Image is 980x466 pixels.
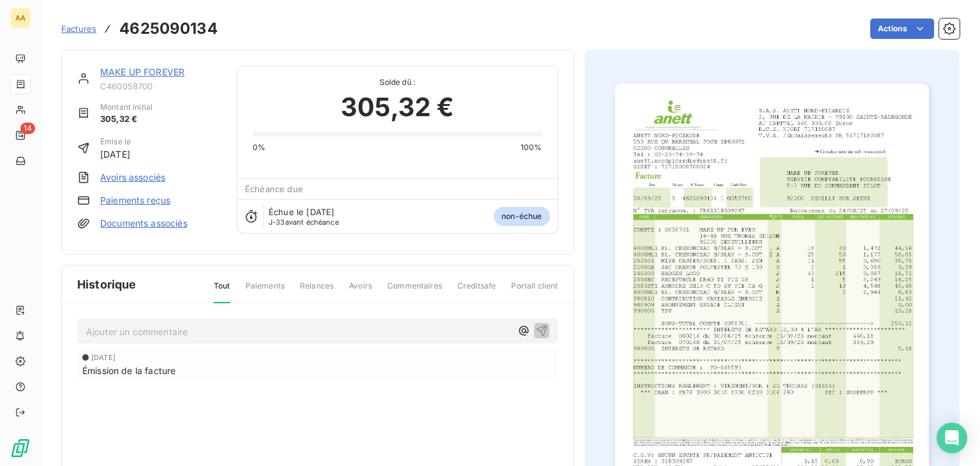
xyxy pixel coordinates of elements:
span: Échéance due [245,184,303,194]
span: 0% [253,142,265,153]
div: AA [10,8,31,28]
img: Logo LeanPay [10,438,31,458]
span: Factures [61,24,96,34]
span: Émission de la facture [82,364,175,377]
span: Creditsafe [457,280,496,302]
h3: 4625090134 [119,17,218,40]
div: Open Intercom Messenger [937,423,967,453]
span: Paiements [246,280,285,302]
span: J-33 [269,218,285,227]
span: Montant initial [100,101,152,113]
span: Échue le [DATE] [269,207,334,217]
span: [DATE] [91,354,115,361]
span: Relances [300,280,334,302]
span: [DATE] [100,147,131,161]
button: Actions [870,19,934,39]
span: Historique [77,276,137,293]
span: non-échue [494,207,549,226]
span: Commentaires [387,280,442,302]
span: Avoirs [349,280,372,302]
span: avant échéance [269,218,339,226]
a: Factures [61,22,96,35]
span: Solde dû : [253,77,542,88]
span: Portail client [511,280,558,302]
a: Paiements reçus [100,194,170,207]
a: Documents associés [100,217,188,230]
span: Émise le [100,136,131,147]
a: Avoirs associés [100,171,165,184]
span: C460058700 [100,81,221,91]
span: 14 [20,123,35,134]
span: Tout [214,280,230,303]
a: MAKE UP FOREVER [100,66,184,77]
span: 100% [521,142,542,153]
span: 305,32 € [341,88,454,126]
span: 305,32 € [100,113,152,126]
